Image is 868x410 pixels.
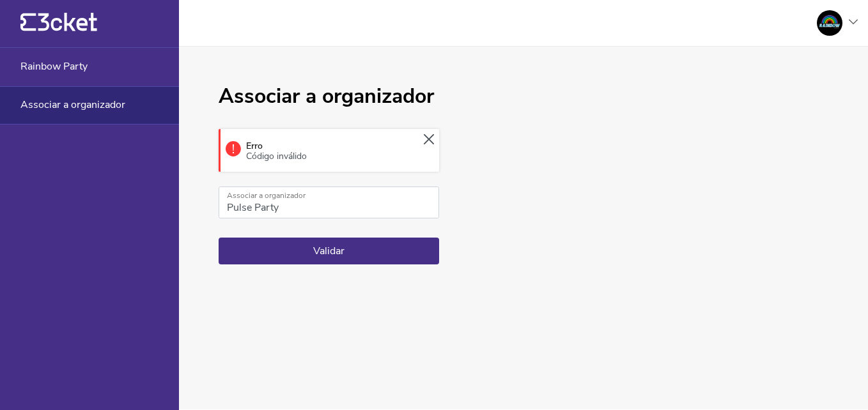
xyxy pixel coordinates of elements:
g: {' '} [20,13,36,31]
span: Associar a organizador [20,99,125,110]
input: Associar a organizador [219,186,439,218]
h1: Associar a organizador [219,85,439,109]
span: Rainbow Party [20,61,88,72]
div: Código inválido [246,151,307,162]
a: {' '} [20,26,97,34]
div: Erro [241,141,307,162]
button: Validar [219,238,439,264]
